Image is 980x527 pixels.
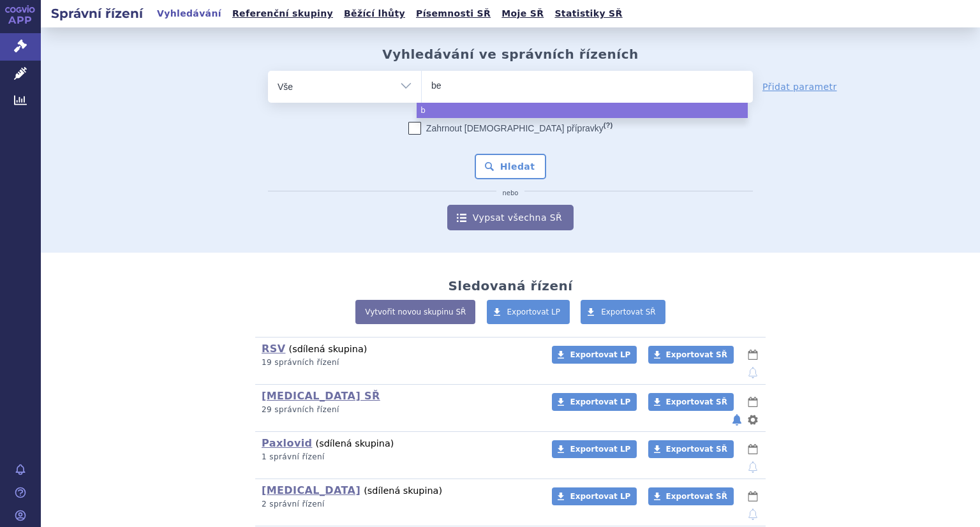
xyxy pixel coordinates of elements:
[262,357,535,368] p: 19 správních řízení
[570,397,630,406] span: Exportovat LP
[412,5,494,22] a: Písemnosti SŘ
[648,393,734,411] a: Exportovat SŘ
[551,5,626,22] a: Statistiky SŘ
[496,189,525,197] i: nebo
[262,390,380,402] a: [MEDICAL_DATA] SŘ
[746,442,759,457] button: lhůty
[746,412,759,427] button: nastavení
[552,487,637,505] a: Exportovat LP
[364,486,442,496] span: (sdílená skupina)
[228,5,337,22] a: Referenční skupiny
[289,344,367,354] span: (sdílená skupina)
[666,492,727,501] span: Exportovat SŘ
[507,308,561,316] span: Exportovat LP
[262,343,285,355] a: RSV
[262,484,360,496] a: [MEDICAL_DATA]
[316,438,394,449] span: (sdílená skupina)
[262,405,535,415] p: 29 správních řízení
[731,412,743,427] button: notifikace
[262,452,535,463] p: 1 správní řízení
[340,5,409,22] a: Běžící lhůty
[604,121,612,130] abbr: (?)
[666,350,727,359] span: Exportovat SŘ
[41,4,153,22] h2: Správní řízení
[262,499,535,510] p: 2 správní řízení
[570,492,630,501] span: Exportovat LP
[262,437,312,449] a: Paxlovid
[408,122,612,135] label: Zahrnout [DEMOGRAPHIC_DATA] přípravky
[552,346,637,364] a: Exportovat LP
[648,440,734,458] a: Exportovat SŘ
[746,394,759,410] button: lhůty
[746,365,759,380] button: notifikace
[746,507,759,522] button: notifikace
[447,205,574,230] a: Vypsat všechna SŘ
[570,445,630,454] span: Exportovat LP
[382,47,639,62] h2: Vyhledávání ve správních řízeních
[417,103,748,118] li: b
[552,440,637,458] a: Exportovat LP
[581,300,665,324] a: Exportovat SŘ
[475,154,547,179] button: Hledat
[666,397,727,406] span: Exportovat SŘ
[648,346,734,364] a: Exportovat SŘ
[552,393,637,411] a: Exportovat LP
[762,80,837,93] a: Přidat parametr
[448,278,572,293] h2: Sledovaná řízení
[746,347,759,362] button: lhůty
[666,445,727,454] span: Exportovat SŘ
[601,308,656,316] span: Exportovat SŘ
[487,300,570,324] a: Exportovat LP
[648,487,734,505] a: Exportovat SŘ
[153,5,225,22] a: Vyhledávání
[746,489,759,504] button: lhůty
[498,5,547,22] a: Moje SŘ
[570,350,630,359] span: Exportovat LP
[355,300,475,324] a: Vytvořit novou skupinu SŘ
[746,459,759,475] button: notifikace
